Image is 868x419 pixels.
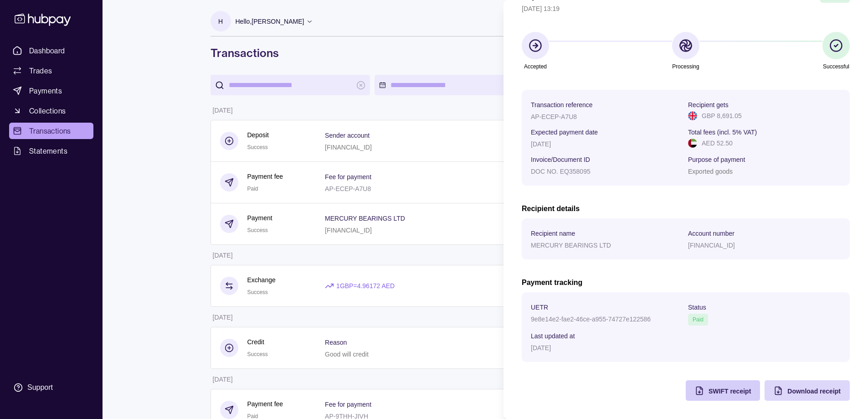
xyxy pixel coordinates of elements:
[688,230,734,237] p: Account number
[688,156,745,163] p: Purpose of payment
[531,344,551,352] p: [DATE]
[522,204,850,214] h2: Recipient details
[702,138,733,148] p: AED 52.50
[688,168,733,175] p: Exported goods
[531,230,575,237] p: Recipient name
[531,129,598,136] p: Expected payment date
[688,111,697,120] img: gb
[787,388,841,395] span: Download receipt
[709,388,751,395] span: SWIFT receipt
[531,332,575,340] p: Last updated at
[765,380,850,401] button: Download receipt
[531,304,548,311] p: UETR
[686,380,760,401] button: SWIFT receipt
[693,316,704,323] span: Paid
[688,304,706,311] p: Status
[823,62,849,72] p: Successful
[531,140,551,148] p: [DATE]
[688,101,729,109] p: Recipient gets
[524,62,547,72] p: Accepted
[531,113,577,120] p: AP-ECEP-A7U8
[531,101,593,109] p: Transaction reference
[702,111,742,121] p: GBP 8,691.05
[688,129,757,136] p: Total fees (incl. 5% VAT)
[688,242,735,249] p: [FINANCIAL_ID]
[688,139,697,148] img: ae
[531,242,611,249] p: MERCURY BEARINGS LTD
[522,278,850,288] h2: Payment tracking
[531,316,651,323] p: 9e8e14e2-fae2-46ce-a955-74727e122586
[522,4,850,14] p: [DATE] 13:19
[531,156,590,163] p: Invoice/Document ID
[672,62,699,72] p: Processing
[531,168,591,175] p: DOC NO. EQ358095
